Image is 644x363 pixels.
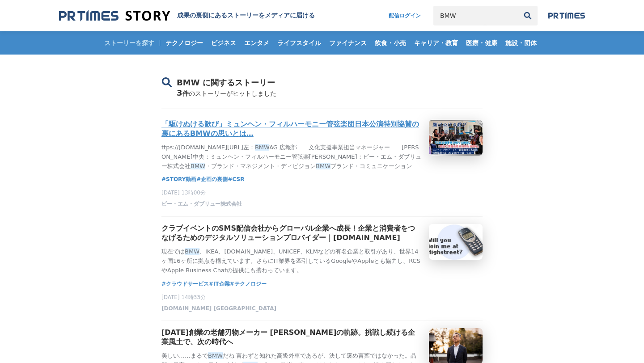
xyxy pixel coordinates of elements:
a: ファイナンス [326,31,370,55]
span: 件 [182,90,189,97]
span: 飲食・小売 [371,39,410,47]
a: エンタメ [241,31,273,55]
div: 3 [161,88,483,109]
p: [DATE] 13時00分 [161,189,483,197]
span: ファイナンス [326,39,370,47]
h3: 「駆けぬける歓び」ミュンヘン・フィルハーモニー管弦楽団日本公演特別協賛の裏にあるBMWの思いとは… [161,120,422,139]
img: prtimes [548,12,585,19]
a: 配信ログイン [380,6,430,25]
span: キャリア・教育 [411,39,462,47]
a: #STORY動画 [161,175,196,184]
a: テクノロジー [162,31,207,55]
span: 施設・団体 [502,39,540,47]
p: 現在では 、IKEA、[DOMAIN_NAME]、UNICEF、KLMなどの有名企業と取引があり、世界14ヶ国16ヶ所に拠点を構えています。さらにIT業界を牽引しているGoogleやAppleと... [161,247,422,275]
span: [DOMAIN_NAME] [GEOGRAPHIC_DATA] [161,305,276,312]
a: 「駆けぬける歓び」ミュンヘン・フィルハーモニー管弦楽団日本公演特別協賛の裏にあるBMWの思いとは…ttps://[DOMAIN_NAME][URL]左：BMWAG 広報部 文化支援事業担当マネー... [161,120,483,171]
h3: [DATE]創業の老舗刃物メーカー [PERSON_NAME]の軌跡。挑戦し続ける企業風土で、次の時代へ [161,328,422,347]
p: [DATE] 14時33分 [161,294,483,301]
h3: クラブイベントのSMS配信会社からグローバル企業へ成長！企業と消費者をつなげるためのデジタルソリューションプロバイダー｜[DOMAIN_NAME] [161,224,422,243]
a: #テクノロジー [230,279,267,288]
span: ビー・エム・ダブリュー株式会社 [161,200,242,208]
a: キャリア・教育 [411,31,462,55]
span: テクノロジー [162,39,207,47]
button: 検索 [518,6,538,25]
a: 施設・団体 [502,31,540,55]
span: エンタメ [241,39,273,47]
a: ビー・エム・ダブリュー株式会社 [161,203,242,209]
a: クラブイベントのSMS配信会社からグローバル企業へ成長！企業と消費者をつなげるためのデジタルソリューションプロバイダー｜[DOMAIN_NAME]現在ではBMW、IKEA、[DOMAIN_NAM... [161,224,483,275]
span: のストーリーがヒットしました [189,90,276,97]
a: ライフスタイル [274,31,325,55]
a: [DOMAIN_NAME] [GEOGRAPHIC_DATA] [161,307,276,313]
h1: 成果の裏側にあるストーリーをメディアに届ける [177,12,315,20]
a: 成果の裏側にあるストーリーをメディアに届ける 成果の裏側にあるストーリーをメディアに届ける [59,10,315,22]
span: BMW に関するストーリー [177,78,275,87]
span: ライフスタイル [274,39,325,47]
a: ビジネス [208,31,240,55]
a: 医療・健康 [462,31,501,55]
span: ビジネス [208,39,240,47]
a: #IT企業 [209,279,230,288]
img: 成果の裏側にあるストーリーをメディアに届ける [59,10,170,22]
em: BMW [316,163,330,169]
em: BMW [208,352,223,359]
span: 医療・健康 [462,39,501,47]
a: #CSR [228,175,244,184]
input: キーワードで検索 [433,6,518,25]
em: BMW [191,163,205,169]
a: 飲食・小売 [371,31,410,55]
p: ttps://[DOMAIN_NAME][URL]左： AG 広報部 文化支援事業担当マネージャー [PERSON_NAME]中央：ミュンヘン・フィルハーモニー管弦楽[PERSON_NAME]：... [161,143,422,171]
a: #企画の裏側 [196,175,228,184]
a: #クラウドサービス [161,279,209,288]
em: BMW [185,248,199,255]
em: BMW [255,144,269,151]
